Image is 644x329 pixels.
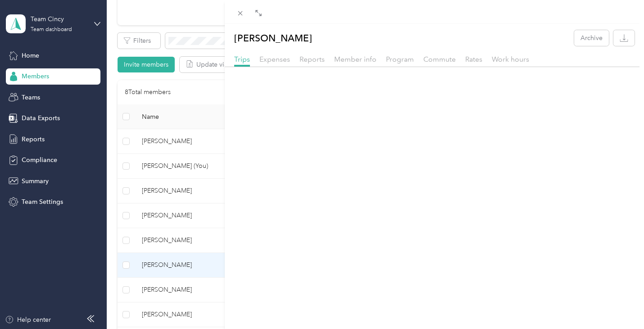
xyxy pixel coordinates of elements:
span: Program [386,55,414,63]
p: [PERSON_NAME] [234,30,312,46]
span: Member info [334,55,376,63]
span: Trips [234,55,250,63]
button: Archive [574,30,609,46]
span: Expenses [259,55,290,63]
span: Rates [465,55,482,63]
iframe: Everlance-gr Chat Button Frame [594,279,644,329]
span: Work hours [492,55,529,63]
span: Commute [423,55,456,63]
span: Reports [299,55,325,63]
